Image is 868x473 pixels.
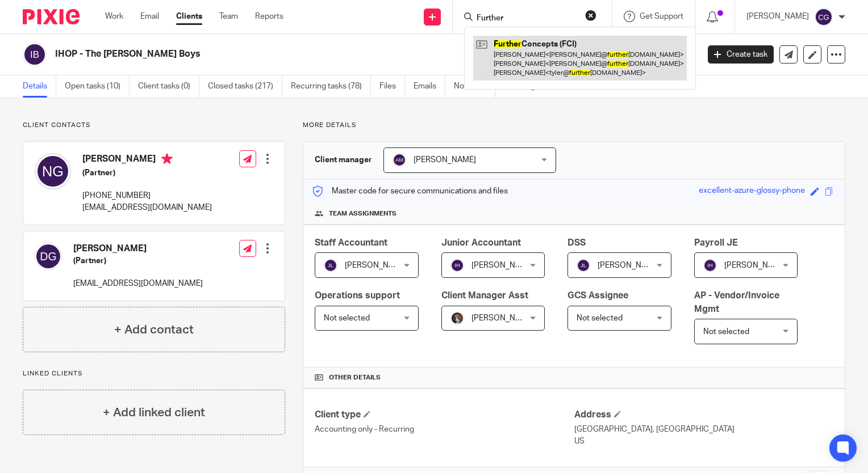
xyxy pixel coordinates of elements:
[724,261,787,269] span: [PERSON_NAME]
[23,75,56,98] a: Details
[471,314,534,322] span: [PERSON_NAME]
[315,424,574,435] p: Accounting only - Recurring
[35,243,62,270] img: svg%3E
[567,238,586,247] span: DSS
[73,255,203,267] h5: (Partner)
[208,75,282,98] a: Closed tasks (217)
[441,238,521,247] span: Junior Accountant
[315,409,574,421] h4: Client type
[82,167,212,179] h5: (Partner)
[55,48,564,60] h2: IHOP - The [PERSON_NAME] Boys
[450,311,464,325] img: Profile%20picture%20JUS.JPG
[219,11,238,22] a: Team
[585,10,596,21] button: Clear
[450,259,464,272] img: svg%3E
[23,121,285,130] p: Client contacts
[345,261,407,269] span: [PERSON_NAME]
[161,153,173,164] i: Primary
[640,12,683,20] span: Get Support
[312,185,508,197] p: Master code for secure communications and files
[746,11,809,22] p: [PERSON_NAME]
[103,404,205,421] h4: + Add linked client
[291,75,371,98] a: Recurring tasks (78)
[694,291,779,313] span: AP - Vendor/Invoice Mgmt
[73,243,203,255] h4: [PERSON_NAME]
[315,291,400,300] span: Operations support
[441,291,528,300] span: Client Manager Asst
[82,202,212,213] p: [EMAIL_ADDRESS][DOMAIN_NAME]
[574,409,833,421] h4: Address
[475,14,578,24] input: Search
[598,261,660,269] span: [PERSON_NAME]
[414,156,476,164] span: [PERSON_NAME]
[414,75,445,98] a: Emails
[315,238,387,247] span: Staff Accountant
[694,238,738,247] span: Payroll JE
[303,121,845,130] p: More details
[577,314,623,322] span: Not selected
[35,153,71,189] img: svg%3E
[114,321,194,339] h4: + Add contact
[324,314,370,322] span: Not selected
[105,11,123,22] a: Work
[577,259,590,272] img: svg%3E
[23,369,285,378] p: Linked clients
[574,436,833,447] p: US
[176,11,202,22] a: Clients
[393,153,406,167] img: svg%3E
[699,185,805,198] div: excellent-azure-glossy-phone
[703,328,749,336] span: Not selected
[23,9,80,24] img: Pixie
[471,261,534,269] span: [PERSON_NAME]
[574,424,833,435] p: [GEOGRAPHIC_DATA], [GEOGRAPHIC_DATA]
[815,8,833,26] img: svg%3E
[138,75,199,98] a: Client tasks (0)
[23,43,47,66] img: svg%3E
[73,278,203,289] p: [EMAIL_ADDRESS][DOMAIN_NAME]
[255,11,283,22] a: Reports
[82,153,212,167] h4: [PERSON_NAME]
[379,75,405,98] a: Files
[140,11,159,22] a: Email
[329,209,397,218] span: Team assignments
[454,75,495,98] a: Notes (1)
[324,259,337,272] img: svg%3E
[82,190,212,201] p: [PHONE_NUMBER]
[567,291,628,300] span: GCS Assignee
[315,154,372,166] h3: Client manager
[65,75,130,98] a: Open tasks (10)
[329,373,381,382] span: Other details
[703,259,717,272] img: svg%3E
[708,45,774,64] a: Create task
